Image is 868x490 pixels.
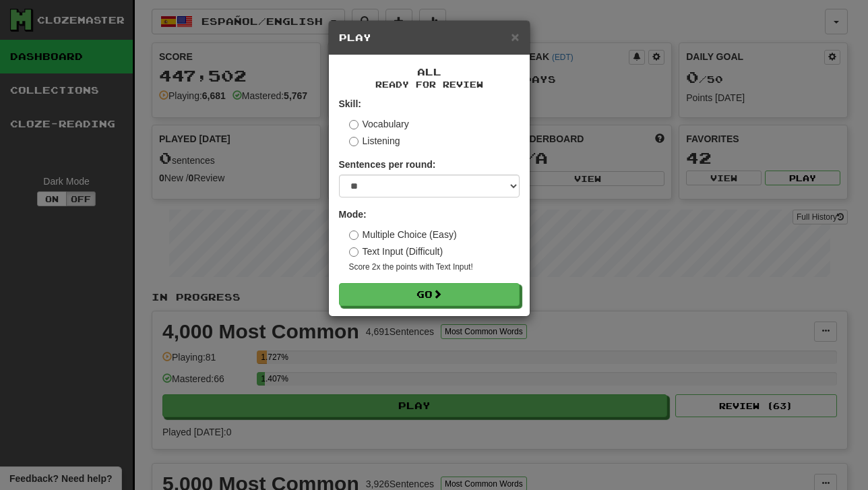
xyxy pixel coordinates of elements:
[349,137,359,146] input: Listening
[511,30,519,44] button: Close
[511,29,519,44] span: ×
[339,31,520,44] h5: Play
[349,117,409,131] label: Vocabulary
[339,98,361,109] strong: Skill:
[349,228,457,241] label: Multiple Choice (Easy)
[417,66,441,78] span: All
[349,262,520,273] small: Score 2x the points with Text Input !
[339,209,367,220] strong: Mode:
[349,245,443,258] label: Text Input (Difficult)
[349,120,359,129] input: Vocabulary
[349,247,359,257] input: Text Input (Difficult)
[339,283,520,306] button: Go
[339,79,520,90] small: Ready for Review
[339,158,436,171] label: Sentences per round:
[349,134,400,148] label: Listening
[349,231,359,240] input: Multiple Choice (Easy)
